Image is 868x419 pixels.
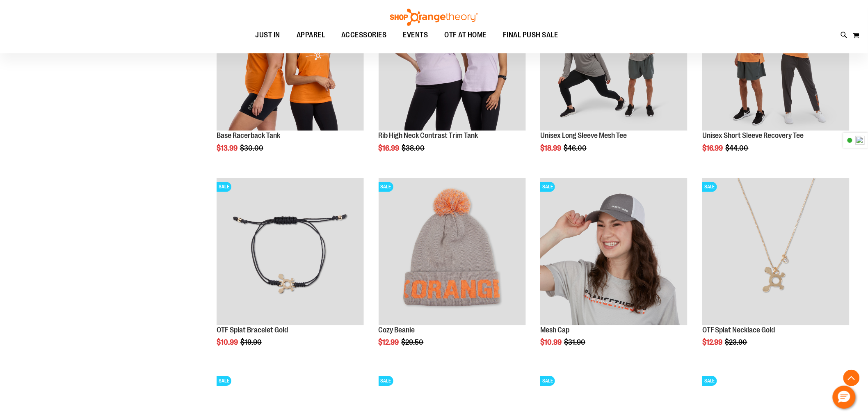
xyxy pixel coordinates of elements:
[725,338,749,346] span: $23.90
[217,376,231,386] span: SALE
[540,182,555,192] span: SALE
[726,144,750,152] span: $44.00
[379,326,415,334] a: Cozy Beanie
[297,26,325,44] span: APPAREL
[564,338,587,346] span: $31.90
[540,131,627,140] a: Unisex Long Sleeve Mesh Tee
[540,376,555,386] span: SALE
[217,338,239,346] span: $10.99
[843,370,860,386] button: Back To Top
[402,338,425,346] span: $29.50
[217,178,364,326] a: Product image for Splat Bracelet GoldSALE
[379,182,393,192] span: SALE
[540,144,562,152] span: $18.99
[389,9,479,26] img: Shop Orangetheory
[255,26,280,44] span: JUST IN
[379,178,526,325] img: Main view of OTF Cozy Scarf Grey
[503,26,558,44] span: FINAL PUSH SALE
[564,144,588,152] span: $46.00
[540,178,688,326] a: Product image for Orangetheory Mesh CapSALE
[379,178,526,326] a: Main view of OTF Cozy Scarf GreySALE
[698,174,854,368] div: product
[379,131,478,140] a: Rib High Neck Contrast Trim Tank
[240,144,265,152] span: $30.00
[247,26,288,45] a: JUST IN
[217,182,231,192] span: SALE
[341,26,387,44] span: ACCESSORIES
[702,178,850,326] a: Product image for Splat Necklace GoldSALE
[536,174,692,368] div: product
[445,26,487,44] span: OTF AT HOME
[403,26,428,44] span: EVENTS
[395,26,436,45] a: EVENTS
[702,326,775,334] a: OTF Splat Necklace Gold
[540,338,563,346] span: $10.99
[702,131,804,140] a: Unisex Short Sleeve Recovery Tee
[495,26,566,44] a: FINAL PUSH SALE
[217,326,288,334] a: OTF Splat Bracelet Gold
[212,174,368,368] div: product
[702,178,850,325] img: Product image for Splat Necklace Gold
[379,376,393,386] span: SALE
[702,376,717,386] span: SALE
[217,131,280,140] a: Base Racerback Tank
[379,144,401,152] span: $16.99
[402,144,426,152] span: $38.00
[333,26,395,45] a: ACCESSORIES
[540,178,688,325] img: Product image for Orangetheory Mesh Cap
[702,182,717,192] span: SALE
[702,144,724,152] span: $16.99
[379,338,400,346] span: $12.99
[540,326,569,334] a: Mesh Cap
[288,26,333,45] a: APPAREL
[217,144,239,152] span: $13.99
[436,26,495,45] a: OTF AT HOME
[217,178,364,325] img: Product image for Splat Bracelet Gold
[702,338,724,346] span: $12.99
[240,338,263,346] span: $19.90
[375,174,530,368] div: product
[833,386,856,409] button: Hello, have a question? Let’s chat.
